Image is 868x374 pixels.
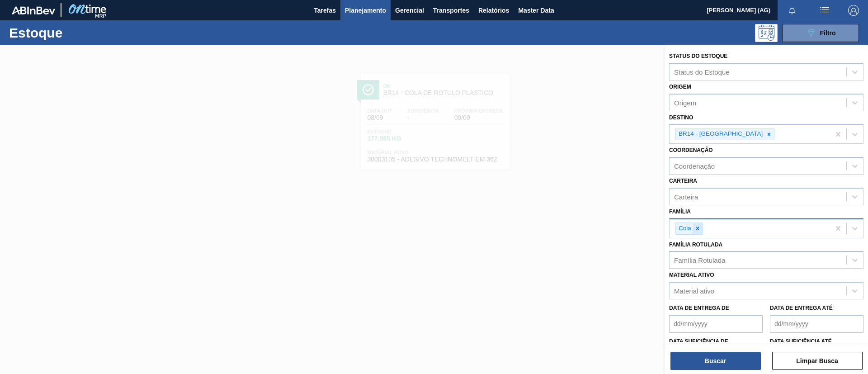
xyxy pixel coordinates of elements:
div: Carteira [674,193,698,200]
label: Coordenação [669,147,713,153]
input: dd/mm/yyyy [669,315,763,333]
span: Relatórios [478,5,509,16]
label: Origem [669,84,691,90]
div: Família Rotulada [674,256,725,264]
button: Filtro [782,24,859,42]
input: dd/mm/yyyy [770,315,863,333]
label: Destino [669,114,693,121]
span: Master Data [518,5,554,16]
label: Data de Entrega até [770,305,833,311]
span: Filtro [820,29,836,37]
span: Gerencial [395,5,424,16]
span: Tarefas [314,5,336,16]
img: Logout [848,5,859,16]
label: Status do Estoque [669,53,727,59]
div: Material ativo [674,287,714,295]
div: Origem [674,99,696,106]
label: Família [669,208,691,215]
button: Notificações [778,4,807,17]
span: Planejamento [345,5,386,16]
label: Carteira [669,178,697,184]
img: userActions [819,5,830,16]
label: Data de Entrega de [669,305,729,311]
div: Pogramando: nenhum usuário selecionado [755,24,778,42]
label: Material ativo [669,272,714,278]
div: BR14 - [GEOGRAPHIC_DATA] [676,128,764,140]
h1: Estoque [9,28,144,38]
div: Status do Estoque [674,68,730,76]
div: Cola [676,223,693,234]
img: TNhmsLtSVTkK8tSr43FrP2fwEKptu5GPRR3wAAAABJRU5ErkJggg== [12,6,55,14]
div: Coordenação [674,162,715,170]
span: Transportes [433,5,469,16]
label: Data suficiência de [669,338,728,345]
label: Data suficiência até [770,338,832,345]
label: Família Rotulada [669,241,722,248]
